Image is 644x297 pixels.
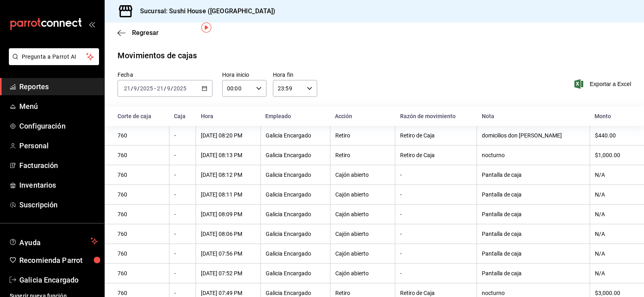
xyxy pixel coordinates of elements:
[400,250,472,257] div: -
[89,21,95,27] button: open_drawer_menu
[482,250,585,257] div: Pantalla de caja
[400,132,472,139] div: Retiro de Caja
[118,270,164,277] div: 760
[400,231,472,237] div: -
[157,85,164,92] input: --
[118,172,164,178] div: 760
[19,274,98,285] span: Galicia Encargado
[133,85,137,92] input: --
[201,191,255,198] div: [DATE] 08:11 PM
[335,250,390,257] div: Cajón abierto
[482,172,585,178] div: Pantalla de caja
[335,172,390,178] div: Cajón abierto
[118,290,164,296] div: 760
[400,290,472,296] div: Retiro de Caja
[174,152,191,158] div: -
[400,211,472,217] div: -
[131,85,133,92] span: /
[595,250,631,257] div: N/A
[19,236,87,246] span: Ayuda
[19,81,98,92] span: Reportes
[266,250,325,257] div: Galicia Encargado
[595,270,631,277] div: N/A
[132,29,159,37] span: Regresar
[595,132,631,139] div: $440.00
[201,231,255,237] div: [DATE] 08:06 PM
[335,152,390,158] div: Retiro
[174,113,191,119] div: Caja
[266,231,325,237] div: Galicia Encargado
[154,85,156,92] span: -
[201,270,255,277] div: [DATE] 07:52 PM
[134,6,275,16] h3: Sucursal: Sushi House ([GEOGRAPHIC_DATA])
[19,140,98,151] span: Personal
[335,132,390,139] div: Retiro
[118,231,164,237] div: 760
[19,160,98,171] span: Facturación
[335,231,390,237] div: Cajón abierto
[201,23,211,33] button: Tooltip marker
[266,132,325,139] div: Galicia Encargado
[595,290,631,296] div: $3,000.00
[265,113,325,119] div: Empleado
[118,250,164,257] div: 760
[174,250,191,257] div: -
[266,211,325,217] div: Galicia Encargado
[595,211,631,217] div: N/A
[19,101,98,112] span: Menú
[118,29,159,37] button: Regresar
[335,211,390,217] div: Cajón abierto
[174,191,191,198] div: -
[482,113,585,119] div: Nota
[482,231,585,237] div: Pantalla de caja
[201,172,255,178] div: [DATE] 08:12 PM
[201,290,255,296] div: [DATE] 07:49 PM
[266,172,325,178] div: Galicia Encargado
[118,152,164,158] div: 760
[266,270,325,277] div: Galicia Encargado
[118,72,213,78] label: Fecha
[222,72,266,78] label: Hora inicio
[595,172,631,178] div: N/A
[19,199,98,210] span: Suscripción
[266,290,325,296] div: Galicia Encargado
[118,49,197,61] div: Movimientos de cajas
[174,231,191,237] div: -
[482,270,585,277] div: Pantalla de caja
[171,85,173,92] span: /
[576,79,631,89] button: Exportar a Excel
[400,152,472,158] div: Retiro de Caja
[595,191,631,198] div: N/A
[118,191,164,198] div: 760
[335,270,390,277] div: Cajón abierto
[273,72,317,78] label: Hora fin
[19,121,98,131] span: Configuración
[174,211,191,217] div: -
[335,290,390,296] div: Retiro
[174,270,191,277] div: -
[594,113,631,119] div: Monto
[400,191,472,198] div: -
[6,58,99,67] a: Pregunta a Parrot AI
[482,152,585,158] div: nocturno
[174,172,191,178] div: -
[19,255,98,266] span: Recomienda Parrot
[118,132,164,139] div: 760
[164,85,166,92] span: /
[201,113,256,119] div: Hora
[482,211,585,217] div: Pantalla de caja
[201,250,255,257] div: [DATE] 07:56 PM
[118,113,164,119] div: Corte de caja
[22,53,87,61] span: Pregunta a Parrot AI
[201,132,255,139] div: [DATE] 08:20 PM
[335,191,390,198] div: Cajón abierto
[19,180,98,190] span: Inventarios
[167,85,171,92] input: --
[137,85,140,92] span: /
[482,290,585,296] div: nocturno
[201,211,255,217] div: [DATE] 08:09 PM
[9,48,99,65] button: Pregunta a Parrot AI
[174,290,191,296] div: -
[174,132,191,139] div: -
